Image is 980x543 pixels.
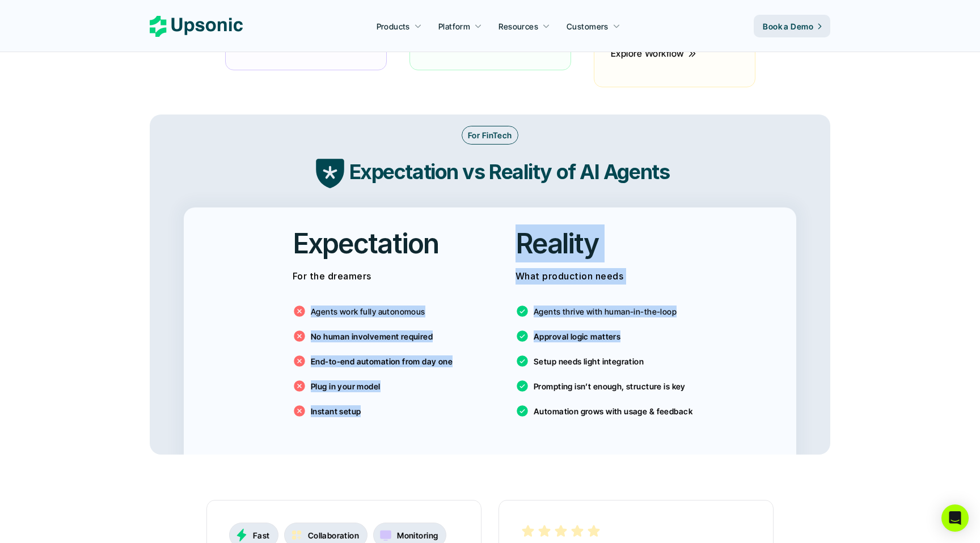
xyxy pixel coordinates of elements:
[370,16,429,36] a: Products
[293,224,438,262] h2: Expectation
[567,20,609,32] p: Customers
[308,529,359,541] p: Collaboration
[311,330,433,342] p: No human involvement required
[534,380,686,392] p: Prompting isn’t enough, structure is key
[516,268,687,285] p: What production needs
[468,129,512,141] p: For FinTech
[311,380,381,392] p: Plug in your model
[377,20,410,32] p: Products
[534,405,692,417] p: Automation grows with usage & feedback
[754,15,830,37] a: Book a Demo
[941,504,969,532] div: Open Intercom Messenger
[534,355,644,367] p: Setup needs light integration
[763,20,813,32] p: Book a Demo
[611,45,685,62] p: Explore Workflow
[438,20,470,32] p: Platform
[311,405,361,417] p: Instant setup
[499,20,538,32] p: Resources
[397,529,438,541] p: Monitoring
[311,355,453,367] p: End-to-end automation from day one
[534,306,677,317] p: Agents thrive with human-in-the-loop
[349,159,670,184] strong: Expectation vs Reality of AI Agents
[293,268,464,285] p: For the dreamers
[311,306,425,317] p: Agents work fully autonomous
[534,330,620,342] p: Approval logic matters
[516,224,599,262] h2: Reality
[253,529,270,541] p: Fast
